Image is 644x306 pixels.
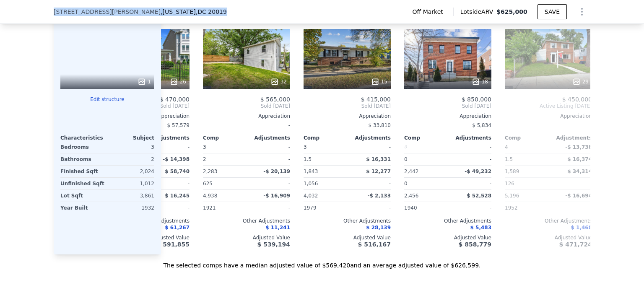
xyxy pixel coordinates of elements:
div: Other Adjustments [304,218,391,224]
div: - [148,202,190,214]
div: 2 [109,153,154,165]
div: - [248,178,290,189]
div: - [449,178,491,189]
span: -$ 20,139 [263,169,290,174]
div: Adjustments [347,135,391,141]
div: Comp [505,135,548,141]
div: Adjusted Value [404,234,491,241]
div: Other Adjustments [404,218,491,224]
span: Lotside ARV [460,8,496,16]
div: 1921 [203,202,245,214]
div: 1952 [505,202,547,214]
div: Lot Sqft [60,190,106,202]
span: $ 52,528 [467,193,491,199]
div: 1.5 [505,153,547,165]
span: $ 33,810 [369,122,391,128]
span: Active Listing [DATE] [505,103,592,109]
span: $ 5,483 [470,225,491,231]
div: 1940 [404,202,446,214]
span: $ 415,000 [361,96,391,103]
span: -$ 49,232 [465,169,491,174]
span: 0 [404,181,408,187]
div: Adjusted Value [505,234,592,241]
span: 5,196 [505,193,519,199]
span: -$ 16,909 [263,193,290,199]
div: 0 [404,153,446,165]
span: 2,442 [404,169,418,174]
span: [STREET_ADDRESS][PERSON_NAME] [54,8,161,16]
span: $ 16,374 [567,156,592,162]
button: Show Options [574,3,590,20]
div: 0 [404,141,446,153]
div: - [148,178,190,189]
div: Year Built [60,202,106,214]
div: - [505,119,592,131]
span: $ 850,000 [462,96,491,103]
span: , DC 20019 [196,8,227,15]
span: $ 539,194 [257,241,290,248]
div: 2 [203,153,245,165]
div: - [248,202,290,214]
div: Appreciation [203,113,290,119]
span: , [US_STATE] [161,8,227,16]
span: -$ 14,398 [163,156,190,162]
span: Sold [DATE] [203,103,290,109]
span: 4 [505,144,508,150]
span: 3 [304,144,307,150]
span: $ 516,167 [358,241,391,248]
div: 3,861 [109,190,154,202]
div: - [248,153,290,165]
div: Adjustments [247,135,290,141]
div: - [550,178,592,189]
div: 2,024 [109,166,154,177]
span: $ 28,139 [366,225,391,231]
span: 1,843 [304,169,318,174]
div: Appreciation [304,113,391,119]
div: 1 [138,78,151,86]
span: Sold [DATE] [404,103,491,109]
span: $ 12,277 [366,169,391,174]
div: 1979 [304,202,345,214]
span: -$ 13,738 [565,144,592,150]
div: - [203,119,290,131]
span: 4,938 [203,193,217,199]
div: - [449,141,491,153]
span: $ 591,855 [157,241,190,248]
div: Other Adjustments [505,218,592,224]
span: -$ 2,133 [368,193,391,199]
div: Appreciation [505,113,592,119]
span: $ 450,000 [562,96,592,103]
span: $ 1,468 [571,225,592,231]
span: Sold [DATE] [304,103,391,109]
div: 29 [572,78,589,86]
span: $ 11,241 [265,225,290,231]
span: 2,283 [203,169,217,174]
div: - [349,178,391,189]
span: $625,000 [496,8,527,15]
span: $ 470,000 [160,96,190,103]
div: - [148,141,190,153]
div: Adjustments [146,135,190,141]
span: $ 16,331 [366,156,391,162]
div: 1.5 [304,153,345,165]
div: - [449,153,491,165]
div: Unfinished Sqft [60,178,106,189]
div: Appreciation [404,113,491,119]
div: 26 [170,78,186,86]
div: Bedrooms [60,141,106,153]
span: $ 471,724 [559,241,592,248]
div: 3 [109,141,154,153]
div: - [349,141,391,153]
span: $ 61,267 [165,225,190,231]
div: Adjusted Value [304,234,391,241]
button: Edit structure [60,96,154,103]
div: Comp [404,135,448,141]
span: 4,032 [304,193,318,199]
div: 18 [472,78,488,86]
div: Other Adjustments [203,218,290,224]
div: Characteristics [60,135,107,141]
div: - [349,202,391,214]
div: Bathrooms [60,153,106,165]
div: 1,012 [109,178,154,189]
span: Off Market [413,8,447,16]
